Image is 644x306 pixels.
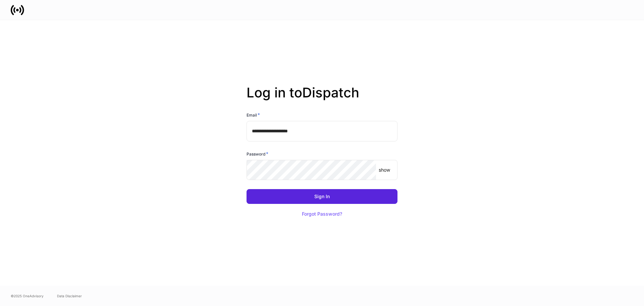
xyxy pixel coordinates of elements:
p: show [379,167,390,173]
div: Forgot Password? [302,212,342,216]
h6: Password [247,150,268,157]
a: Data Disclaimer [57,293,82,299]
div: Sign In [314,194,330,199]
button: Sign In [247,189,397,204]
h2: Log in to Dispatch [247,85,397,112]
span: © 2025 OneAdvisory [11,293,44,299]
h6: Email [247,112,260,118]
button: Forgot Password? [293,207,351,221]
